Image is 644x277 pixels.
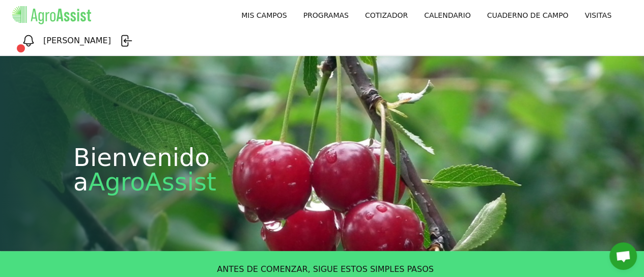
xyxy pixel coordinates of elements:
[88,168,216,196] p: AgroAssist
[479,6,576,24] a: CUADERNO DE CAMPO
[609,242,637,270] a: Chat abierto
[576,6,620,24] a: VISITAS
[295,6,356,24] a: PROGRAMAS
[73,143,210,196] p: Bienvenido a
[416,6,479,24] a: CALENDARIO
[217,263,434,275] p: ANTES DE COMENZAR, SIGUE ESTOS SIMPLES PASOS
[233,6,295,24] a: MIS CAMPOS
[43,34,111,47] h3: [PERSON_NAME]
[12,6,91,24] img: AgroAssist
[357,6,416,24] a: COTIZADOR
